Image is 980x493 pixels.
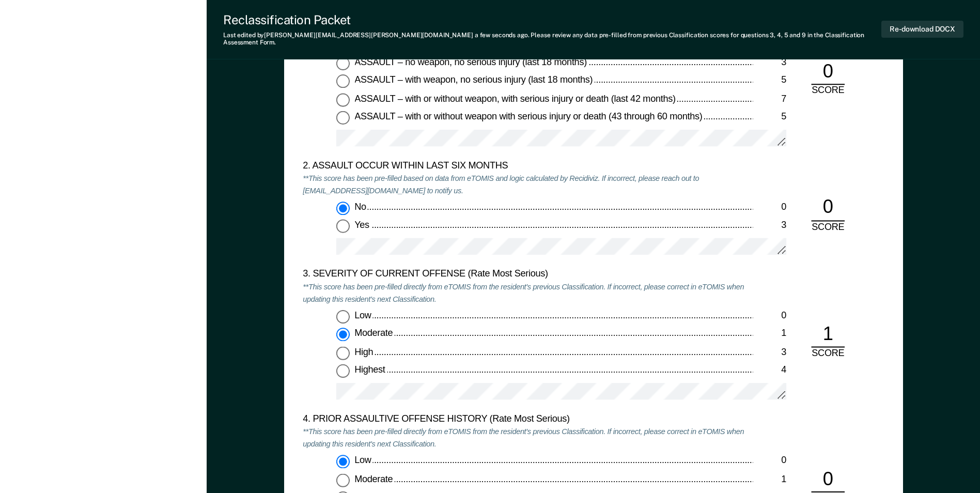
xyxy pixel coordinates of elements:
[354,111,704,121] span: ASSAULT – with or without weapon with serious injury or death (43 through 60 months)
[336,74,350,88] input: ASSAULT – with weapon, no serious injury (last 18 months)5
[803,348,853,360] div: SCORE
[354,328,395,338] span: Moderate
[303,160,753,173] div: 2. ASSAULT OCCUR WITHIN LAST SIX MONTHS
[223,12,881,27] div: Reclassification Packet
[753,202,786,214] div: 0
[354,473,395,483] span: Moderate
[354,74,595,85] span: ASSAULT – with weapon, no serious injury (last 18 months)
[475,32,528,39] span: a few seconds ago
[881,21,963,38] button: Re-download DOCX
[811,59,845,85] div: 0
[336,56,350,70] input: ASSAULT – no weapon, no serious injury (last 18 months)3
[354,202,368,212] span: No
[753,220,786,232] div: 3
[336,364,350,378] input: Highest4
[753,111,786,124] div: 5
[354,346,375,357] span: High
[303,427,744,449] em: **This score has been pre-filled directly from eTOMIS from the resident's previous Classification...
[354,93,677,103] span: ASSAULT – with or without weapon, with serious injury or death (last 42 months)
[753,364,786,377] div: 4
[753,455,786,467] div: 0
[336,220,350,233] input: Yes3
[354,364,387,375] span: Highest
[354,455,373,465] span: Low
[303,173,699,195] em: **This score has been pre-filled based on data from eTOMIS and logic calculated by Recidiviz. If ...
[811,322,845,347] div: 1
[753,310,786,322] div: 0
[753,328,786,341] div: 1
[354,56,588,67] span: ASSAULT – no weapon, no serious injury (last 18 months)
[336,346,350,360] input: High3
[803,85,853,98] div: SCORE
[753,473,786,485] div: 1
[753,74,786,87] div: 5
[811,467,845,492] div: 0
[336,202,350,215] input: No0
[803,221,853,233] div: SCORE
[223,32,881,47] div: Last edited by [PERSON_NAME][EMAIL_ADDRESS][PERSON_NAME][DOMAIN_NAME] . Please review any data pr...
[354,220,371,230] span: Yes
[753,346,786,359] div: 3
[336,93,350,106] input: ASSAULT – with or without weapon, with serious injury or death (last 42 months)7
[336,473,350,486] input: Moderate1
[336,328,350,342] input: Moderate1
[336,455,350,468] input: Low0
[811,195,845,221] div: 0
[354,310,373,320] span: Low
[336,310,350,323] input: Low0
[303,269,753,281] div: 3. SEVERITY OF CURRENT OFFENSE (Rate Most Serious)
[303,282,744,303] em: **This score has been pre-filled directly from eTOMIS from the resident's previous Classification...
[753,93,786,105] div: 7
[753,56,786,69] div: 3
[303,413,753,426] div: 4. PRIOR ASSAULTIVE OFFENSE HISTORY (Rate Most Serious)
[336,111,350,125] input: ASSAULT – with or without weapon with serious injury or death (43 through 60 months)5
